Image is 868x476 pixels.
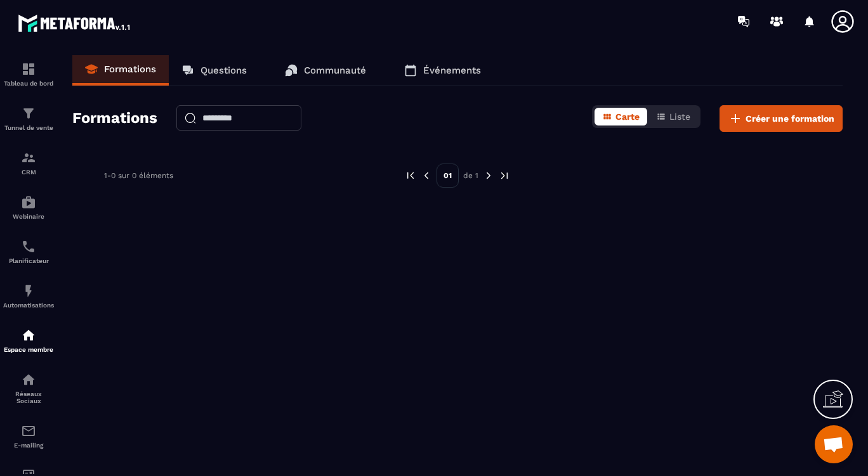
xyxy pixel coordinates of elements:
[3,124,54,131] p: Tunnel de vente
[3,274,54,318] a: automationsautomationsAutomatisations
[21,372,36,387] img: social-network
[3,442,54,449] p: E-mailing
[423,65,481,76] p: Événements
[272,55,379,86] a: Communauté
[391,55,494,86] a: Événements
[21,61,36,77] img: formation
[3,390,54,404] p: Réseaux Sociaux
[21,423,36,439] img: email
[669,112,690,122] span: Liste
[3,96,54,141] a: formationformationTunnel de vente
[3,302,54,309] p: Automatisations
[3,80,54,87] p: Tableau de bord
[3,229,54,274] a: schedulerschedulerPlanificateur
[72,55,169,86] a: Formations
[3,257,54,264] p: Planificateur
[405,170,416,181] img: prev
[3,213,54,220] p: Webinaire
[463,170,478,181] p: de 1
[104,63,156,75] p: Formations
[304,65,366,76] p: Communauté
[3,363,54,414] a: social-networksocial-networkRéseaux Sociaux
[104,171,173,180] p: 1-0 sur 0 éléments
[21,239,36,254] img: scheduler
[720,105,843,132] button: Créer une formation
[421,170,432,181] img: prev
[3,169,54,176] p: CRM
[3,52,54,96] a: formationformationTableau de bord
[3,414,54,458] a: emailemailE-mailing
[18,11,132,34] img: logo
[21,106,36,121] img: formation
[615,112,640,122] span: Carte
[746,112,834,125] span: Créer une formation
[21,328,36,343] img: automations
[21,150,36,165] img: formation
[21,195,36,210] img: automations
[201,65,247,76] p: Questions
[21,283,36,299] img: automations
[437,164,459,188] p: 01
[3,346,54,353] p: Espace membre
[499,170,510,181] img: next
[595,108,647,125] button: Carte
[483,170,494,181] img: next
[815,425,853,463] a: Ouvrir le chat
[3,185,54,229] a: automationsautomationsWebinaire
[169,55,260,86] a: Questions
[648,108,698,125] button: Liste
[3,141,54,185] a: formationformationCRM
[3,318,54,363] a: automationsautomationsEspace membre
[72,105,157,132] h2: Formations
